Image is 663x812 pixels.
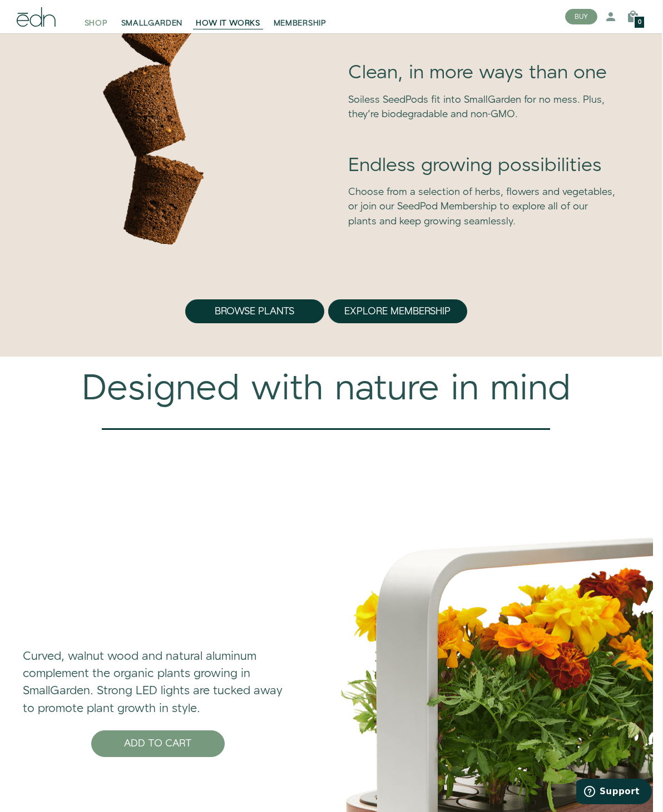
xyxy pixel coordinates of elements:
span: 0 [638,19,641,26]
span: SHOP [85,18,108,29]
button: Explore Membership [328,299,467,324]
p: Curved, walnut wood and natural aluminum complement the organic plants growing in SmallGarden. St... [23,648,293,718]
a: MEMBERSHIP [267,4,333,29]
a: SHOP [78,4,115,29]
h1: Endless growing possibilities [348,156,617,176]
p: Choose from a selection of herbs, flowers and vegetables, or join our SeedPod Membership to explo... [348,185,617,229]
h1: Clean, in more ways than one [348,63,617,83]
p: Soiless SeedPods fit into SmallGarden for no mess. Plus, they’re biodegradable and non-GMO. [348,93,617,122]
button: Browse Plants [185,299,324,324]
span: HOW IT WORKS [196,18,260,29]
button: BUY [565,9,597,24]
a: SMALLGARDEN [115,4,190,29]
a: HOW IT WORKS [189,4,266,29]
span: SMALLGARDEN [121,18,183,29]
span: MEMBERSHIP [274,18,326,29]
div: Designed with nature in mind [6,368,646,410]
iframe: Opens a widget where you can find more information [576,779,652,806]
button: ADD TO CART [91,730,225,757]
